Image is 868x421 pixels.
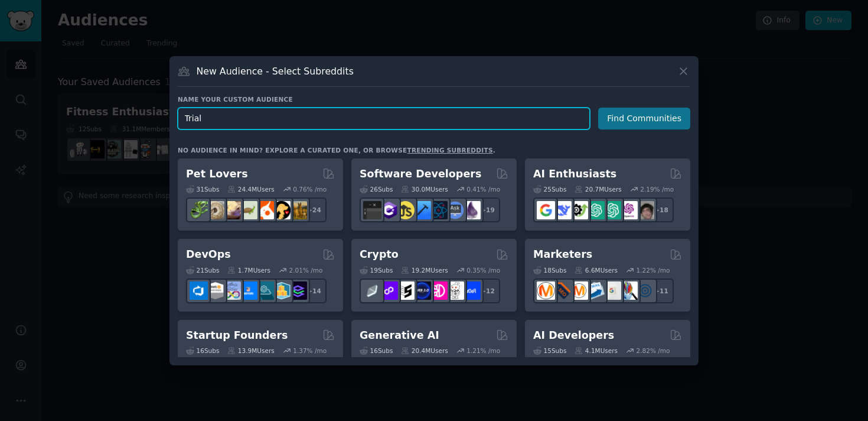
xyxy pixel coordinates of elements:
[239,201,257,219] img: turtle
[186,167,248,182] h2: Pet Lovers
[586,201,605,219] img: chatgpt_promptDesign
[190,201,208,219] img: herpetology
[197,65,354,77] h3: New Audience - Select Subreddits
[289,266,323,274] div: 2.01 % /mo
[178,108,590,129] input: Pick a short name, like "Digital Marketers" or "Movie-Goers"
[462,281,481,300] img: defi_
[446,281,464,300] img: CryptoNews
[636,201,654,219] img: ArtificalIntelligence
[466,266,500,274] div: 0.35 % /mo
[186,185,219,193] div: 31 Sub s
[401,266,448,274] div: 19.2M Users
[407,147,492,154] a: trending subreddits
[302,197,327,222] div: + 24
[466,185,500,193] div: 0.41 % /mo
[413,201,431,219] img: iOSProgramming
[575,346,618,355] div: 4.1M Users
[190,281,208,300] img: azuredevops
[360,266,393,274] div: 19 Sub s
[186,346,219,355] div: 16 Sub s
[186,247,231,262] h2: DevOps
[289,201,307,219] img: dogbreed
[537,201,555,219] img: GoogleGeminiAI
[380,281,398,300] img: 0xPolygon
[619,201,638,219] img: OpenAIDev
[380,201,398,219] img: csharp
[636,281,654,300] img: OnlineMarketing
[186,266,219,274] div: 21 Sub s
[272,201,291,219] img: PetAdvice
[598,108,690,129] button: Find Communities
[533,167,616,182] h2: AI Enthusiasts
[603,201,621,219] img: chatgpt_prompts_
[603,281,621,300] img: googleads
[360,328,439,343] h2: Generative AI
[553,201,572,219] img: DeepSeek
[206,201,224,219] img: ballpython
[637,266,670,274] div: 1.22 % /mo
[256,201,274,219] img: cockatiel
[227,185,274,193] div: 24.4M Users
[363,281,381,300] img: ethfinance
[401,346,448,355] div: 20.4M Users
[223,281,241,300] img: Docker_DevOps
[360,247,399,262] h2: Crypto
[533,185,566,193] div: 25 Sub s
[396,201,415,219] img: learnjavascript
[570,201,588,219] img: AItoolsCatalog
[289,281,307,300] img: PlatformEngineers
[413,281,431,300] img: web3
[360,185,393,193] div: 26 Sub s
[293,346,327,355] div: 1.37 % /mo
[206,281,224,300] img: AWS_Certified_Experts
[475,197,500,222] div: + 19
[575,185,621,193] div: 20.7M Users
[475,278,500,303] div: + 12
[649,278,674,303] div: + 11
[302,278,327,303] div: + 14
[360,167,481,182] h2: Software Developers
[466,346,500,355] div: 1.21 % /mo
[575,266,618,274] div: 6.6M Users
[186,328,288,343] h2: Startup Founders
[553,281,572,300] img: bigseo
[533,266,566,274] div: 18 Sub s
[293,185,327,193] div: 0.76 % /mo
[619,281,638,300] img: MarketingResearch
[272,281,291,300] img: aws_cdk
[396,281,415,300] img: ethstaker
[586,281,605,300] img: Emailmarketing
[429,201,448,219] img: reactnative
[640,185,674,193] div: 2.19 % /mo
[360,346,393,355] div: 16 Sub s
[363,201,381,219] img: software
[570,281,588,300] img: AskMarketing
[446,201,464,219] img: AskComputerScience
[178,95,690,103] h3: Name your custom audience
[533,346,566,355] div: 15 Sub s
[429,281,448,300] img: defiblockchain
[178,146,495,154] div: No audience in mind? Explore a curated one, or browse .
[227,346,274,355] div: 13.9M Users
[223,201,241,219] img: leopardgeckos
[649,197,674,222] div: + 18
[401,185,448,193] div: 30.0M Users
[239,281,257,300] img: DevOpsLinks
[533,328,614,343] h2: AI Developers
[533,247,592,262] h2: Marketers
[256,281,274,300] img: platformengineering
[227,266,270,274] div: 1.7M Users
[537,281,555,300] img: content_marketing
[637,346,670,355] div: 2.82 % /mo
[462,201,481,219] img: elixir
